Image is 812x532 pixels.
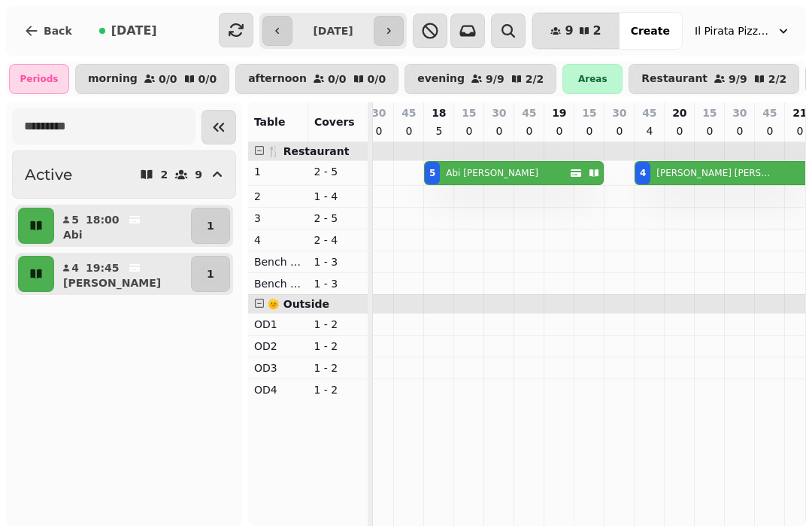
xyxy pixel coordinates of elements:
p: Bench Right [254,276,302,291]
p: 2 / 2 [768,74,787,84]
p: 2 [254,189,302,204]
p: 2 - 5 [314,211,362,226]
p: 0 [373,123,385,138]
p: evening [417,73,465,85]
p: 30 [371,105,386,120]
p: 2 - 5 [314,164,362,179]
p: 30 [492,105,506,120]
button: 1 [191,256,230,292]
p: morning [88,73,138,85]
div: Areas [562,64,623,94]
p: 0 / 0 [368,74,386,84]
p: 5 [433,123,445,138]
p: 1 - 2 [314,382,362,397]
p: 19 [552,105,566,120]
p: 1 - 3 [314,254,362,269]
p: 20 [672,105,686,120]
p: 18:00 [86,212,120,227]
div: 5 [429,167,435,179]
p: 1 - 2 [314,317,362,332]
p: 9 / 9 [486,74,504,84]
p: 5 [71,212,80,227]
p: 45 [762,105,777,120]
p: 0 [523,123,535,138]
p: OD2 [254,339,302,354]
p: OD3 [254,360,302,375]
p: 1 - 2 [314,360,362,375]
p: 4 [71,260,80,275]
button: morning0/00/0 [75,64,229,94]
button: Il Pirata Pizzata [686,17,800,44]
p: 30 [612,105,626,120]
span: Create [631,26,670,36]
p: Abi [PERSON_NAME] [446,167,538,179]
p: 2 / 2 [526,74,544,84]
span: 9 [565,25,573,37]
p: 0 [734,123,746,138]
p: 4 [254,233,302,248]
p: 1 - 3 [314,276,362,291]
p: [PERSON_NAME] [63,275,161,290]
p: 0 / 0 [159,74,177,84]
p: Abi [63,227,83,242]
h2: Active [25,164,72,185]
p: 4 [644,123,656,138]
span: [DATE] [111,25,157,37]
button: afternoon0/00/0 [235,64,398,94]
p: 2 [160,169,168,180]
p: 9 / 9 [729,74,747,84]
p: 15 [582,105,596,120]
button: Restaurant9/92/2 [629,64,799,94]
button: [DATE] [87,13,169,49]
span: Covers [314,116,355,128]
span: Back [44,26,72,36]
button: Create [619,13,682,49]
span: Il Pirata Pizzata [695,23,770,38]
button: Active29 [12,150,236,199]
p: 45 [522,105,536,120]
p: 0 / 0 [328,74,347,84]
p: 1 [207,266,214,281]
p: 1 - 2 [314,339,362,354]
p: Restaurant [641,73,707,85]
button: 518:00Abi [57,208,188,244]
p: 0 / 0 [198,74,217,84]
p: afternoon [248,73,307,85]
p: 1 [207,218,214,233]
button: Collapse sidebar [201,110,236,144]
p: OD4 [254,382,302,397]
button: evening9/92/2 [404,64,556,94]
span: 🍴 Restaurant [267,145,350,157]
span: 2 [593,25,601,37]
p: 30 [732,105,747,120]
p: 0 [493,123,505,138]
p: [PERSON_NAME] [PERSON_NAME] [656,167,772,179]
button: 92 [532,13,619,49]
p: 45 [401,105,416,120]
p: 15 [702,105,717,120]
p: 3 [254,211,302,226]
p: 0 [614,123,626,138]
p: 0 [463,123,475,138]
p: 0 [583,123,595,138]
p: 45 [642,105,656,120]
p: 9 [195,169,202,180]
p: 0 [704,123,716,138]
span: 🌞 Outside [267,298,329,310]
span: Table [254,116,286,128]
div: Periods [9,64,69,94]
p: 2 - 4 [314,233,362,248]
p: 0 [553,123,565,138]
p: OD1 [254,317,302,332]
p: Bench Left [254,254,302,269]
p: 0 [764,123,776,138]
p: 1 - 4 [314,189,362,204]
div: 4 [640,167,646,179]
button: Back [12,13,84,49]
button: 1 [191,208,230,244]
p: 15 [462,105,476,120]
p: 0 [403,123,415,138]
p: 21 [792,105,807,120]
p: 18 [432,105,446,120]
p: 0 [674,123,686,138]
